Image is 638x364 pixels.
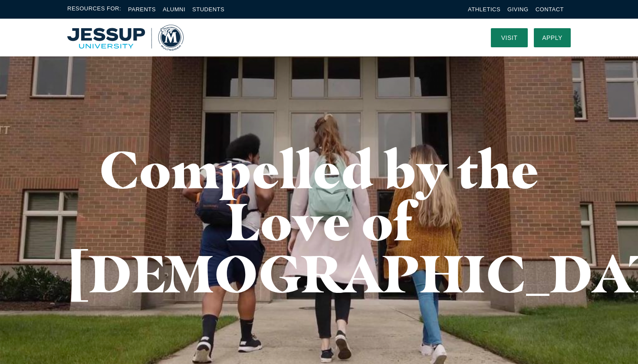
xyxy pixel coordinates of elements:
[67,25,184,51] img: Multnomah University Logo
[67,25,184,51] a: Home
[128,6,156,13] a: Parents
[536,6,564,13] a: Contact
[468,6,500,13] a: Athletics
[67,4,121,14] span: Resources For:
[67,143,571,299] h1: Compelled by the Love of [DEMOGRAPHIC_DATA]
[163,6,185,13] a: Alumni
[192,6,224,13] a: Students
[534,28,571,47] a: Apply
[507,6,529,13] a: Giving
[491,28,528,47] a: Visit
